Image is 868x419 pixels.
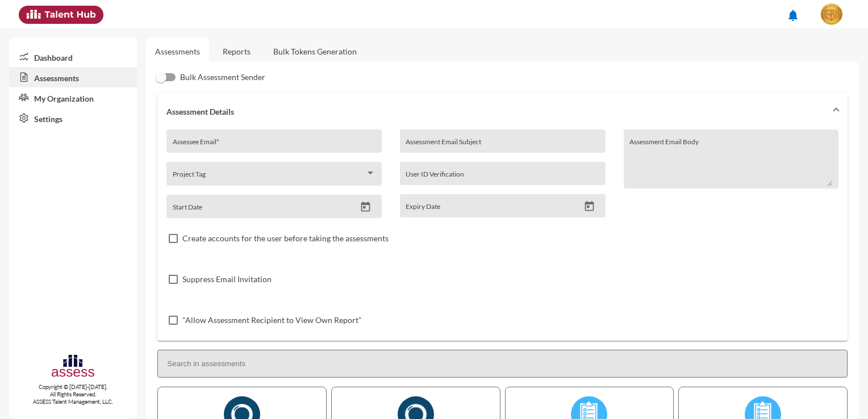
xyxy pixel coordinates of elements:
[182,232,389,245] span: Create accounts for the user before taking the assessments
[182,313,362,327] span: "Allow Assessment Recipient to View Own Report"
[166,107,825,116] mat-panel-title: Assessment Details
[155,47,200,56] a: Assessments
[214,37,260,65] a: Reports
[579,200,599,212] button: Open calendar
[157,93,848,129] mat-expansion-panel-header: Assessment Details
[356,201,375,213] button: Open calendar
[182,273,272,286] span: Suppress Email Invitation
[157,129,848,341] div: Assessment Details
[157,350,848,378] input: Search in assessments
[9,47,137,67] a: Dashboard
[264,37,366,65] a: Bulk Tokens Generation
[9,67,137,87] a: Assessments
[786,9,800,22] mat-icon: notifications
[51,353,95,381] img: assesscompany-logo.png
[9,108,137,128] a: Settings
[9,383,137,405] p: Copyright © [DATE]-[DATE]. All Rights Reserved. ASSESS Talent Management, LLC.
[9,87,137,108] a: My Organization
[180,70,265,84] span: Bulk Assessment Sender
